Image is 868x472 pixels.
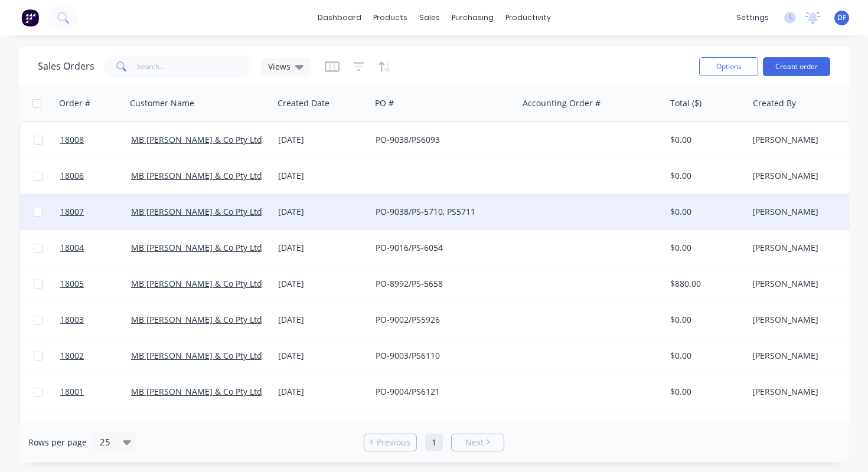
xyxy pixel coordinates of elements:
[131,278,262,289] a: MB [PERSON_NAME] & Co Pty Ltd
[670,206,739,218] div: $0.00
[131,350,262,361] a: MB [PERSON_NAME] & Co Pty Ltd
[465,437,484,448] span: Next
[38,61,94,72] h1: Sales Orders
[60,158,131,194] a: 18006
[60,134,84,146] span: 18008
[359,434,509,451] ul: Pagination
[753,97,796,109] div: Created By
[60,122,131,158] a: 18008
[130,97,194,109] div: Customer Name
[278,242,366,254] div: [DATE]
[137,55,252,78] input: Search...
[60,374,131,409] a: 18001
[60,314,84,326] span: 18003
[763,57,830,76] button: Create order
[278,278,366,290] div: [DATE]
[60,338,131,373] a: 18002
[452,437,504,448] a: Next page
[21,9,39,27] img: Factory
[670,350,739,362] div: $0.00
[670,170,739,182] div: $0.00
[523,97,601,109] div: Accounting Order #
[699,57,758,76] button: Options
[670,242,739,254] div: $0.00
[375,97,394,109] div: PO #
[670,386,739,398] div: $0.00
[278,170,366,182] div: [DATE]
[60,350,84,362] span: 18002
[377,437,410,448] span: Previous
[268,60,291,73] span: Views
[376,386,507,398] div: PO-9004/PS6121
[60,206,84,218] span: 18007
[670,278,739,290] div: $880.00
[278,97,329,109] div: Created Date
[376,314,507,326] div: PO-9002/PS5926
[670,97,701,109] div: Total ($)
[670,314,739,326] div: $0.00
[278,386,366,398] div: [DATE]
[376,242,507,254] div: PO-9016/PS-6054
[60,410,131,445] a: 18000
[131,206,262,217] a: MB [PERSON_NAME] & Co Pty Ltd
[60,386,84,398] span: 18001
[670,134,739,146] div: $0.00
[364,437,416,448] a: Previous page
[131,134,262,145] a: MB [PERSON_NAME] & Co Pty Ltd
[837,12,846,23] span: DF
[278,206,366,218] div: [DATE]
[425,434,443,451] a: Page 1 is your current page
[131,386,262,397] a: MB [PERSON_NAME] & Co Pty Ltd
[60,242,84,254] span: 18004
[312,9,367,27] a: dashboard
[28,437,87,448] span: Rows per page
[60,266,131,301] a: 18005
[131,170,262,181] a: MB [PERSON_NAME] & Co Pty Ltd
[278,134,366,146] div: [DATE]
[60,278,84,290] span: 18005
[131,242,262,253] a: MB [PERSON_NAME] & Co Pty Ltd
[376,278,507,290] div: PO-8992/PS-5658
[376,134,507,146] div: PO-9038/PS6093
[446,9,500,27] div: purchasing
[376,206,507,218] div: PO-9038/PS-5710, PS5711
[500,9,557,27] div: productivity
[60,170,84,182] span: 18006
[131,314,262,325] a: MB [PERSON_NAME] & Co Pty Ltd
[278,314,366,326] div: [DATE]
[730,9,775,27] div: settings
[413,9,446,27] div: sales
[376,350,507,362] div: PO-9003/PS6110
[59,97,90,109] div: Order #
[60,302,131,337] a: 18003
[60,194,131,230] a: 18007
[278,350,366,362] div: [DATE]
[60,230,131,265] a: 18004
[367,9,413,27] div: products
